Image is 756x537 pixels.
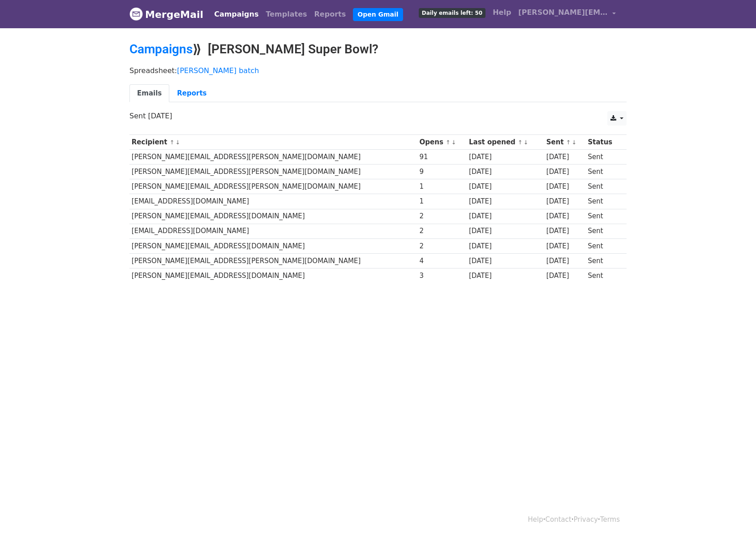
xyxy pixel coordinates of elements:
[129,66,627,75] p: Spreadsheet:
[129,135,417,150] th: Recipient
[177,66,259,75] a: [PERSON_NAME] batch
[420,211,465,221] div: 2
[469,182,542,192] div: [DATE]
[586,165,622,179] td: Sent
[420,226,465,236] div: 2
[420,152,465,162] div: 91
[415,4,489,22] a: Daily emails left: 50
[420,196,465,207] div: 1
[419,8,485,18] span: Daily emails left: 50
[262,5,310,23] a: Templates
[129,268,417,283] td: [PERSON_NAME][EMAIL_ADDRESS][DOMAIN_NAME]
[528,515,543,524] a: Help
[420,182,465,192] div: 1
[129,111,627,121] p: Sent [DATE]
[353,8,403,21] a: Open Gmail
[420,241,465,251] div: 2
[586,209,622,224] td: Sent
[489,4,515,22] a: Help
[129,42,627,57] h2: ⟫ [PERSON_NAME] Super Bowl?
[170,139,175,146] a: ↑
[586,135,622,150] th: Status
[546,256,584,266] div: [DATE]
[544,135,586,150] th: Sent
[469,271,542,281] div: [DATE]
[420,167,465,177] div: 9
[129,150,417,165] td: [PERSON_NAME][EMAIL_ADDRESS][PERSON_NAME][DOMAIN_NAME]
[467,135,544,150] th: Last opened
[129,165,417,179] td: [PERSON_NAME][EMAIL_ADDRESS][PERSON_NAME][DOMAIN_NAME]
[524,139,528,146] a: ↓
[586,194,622,209] td: Sent
[129,179,417,194] td: [PERSON_NAME][EMAIL_ADDRESS][PERSON_NAME][DOMAIN_NAME]
[572,139,577,146] a: ↓
[129,238,417,253] td: [PERSON_NAME][EMAIL_ADDRESS][DOMAIN_NAME]
[546,152,584,162] div: [DATE]
[546,241,584,251] div: [DATE]
[129,209,417,224] td: [PERSON_NAME][EMAIL_ADDRESS][DOMAIN_NAME]
[518,139,523,146] a: ↑
[311,5,350,23] a: Reports
[546,226,584,236] div: [DATE]
[546,182,584,192] div: [DATE]
[175,139,180,146] a: ↓
[469,152,542,162] div: [DATE]
[600,515,620,524] a: Terms
[586,253,622,268] td: Sent
[129,42,193,56] a: Campaigns
[469,256,542,266] div: [DATE]
[469,241,542,251] div: [DATE]
[129,194,417,209] td: [EMAIL_ADDRESS][DOMAIN_NAME]
[469,226,542,236] div: [DATE]
[515,4,619,25] a: [PERSON_NAME][EMAIL_ADDRESS][DOMAIN_NAME]
[469,167,542,177] div: [DATE]
[546,515,571,524] a: Contact
[546,271,584,281] div: [DATE]
[420,271,465,281] div: 3
[129,224,417,238] td: [EMAIL_ADDRESS][DOMAIN_NAME]
[420,256,465,266] div: 4
[210,5,262,23] a: Campaigns
[129,253,417,268] td: [PERSON_NAME][EMAIL_ADDRESS][PERSON_NAME][DOMAIN_NAME]
[451,139,456,146] a: ↓
[574,515,598,524] a: Privacy
[586,224,622,238] td: Sent
[446,139,451,146] a: ↑
[586,179,622,194] td: Sent
[586,268,622,283] td: Sent
[417,135,467,150] th: Opens
[169,84,214,103] a: Reports
[469,196,542,207] div: [DATE]
[586,150,622,165] td: Sent
[129,5,203,24] a: MergeMail
[469,211,542,221] div: [DATE]
[129,7,143,21] img: MergeMail logo
[129,84,169,103] a: Emails
[518,7,608,18] span: [PERSON_NAME][EMAIL_ADDRESS][DOMAIN_NAME]
[566,139,571,146] a: ↑
[546,211,584,221] div: [DATE]
[546,196,584,207] div: [DATE]
[586,238,622,253] td: Sent
[546,167,584,177] div: [DATE]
